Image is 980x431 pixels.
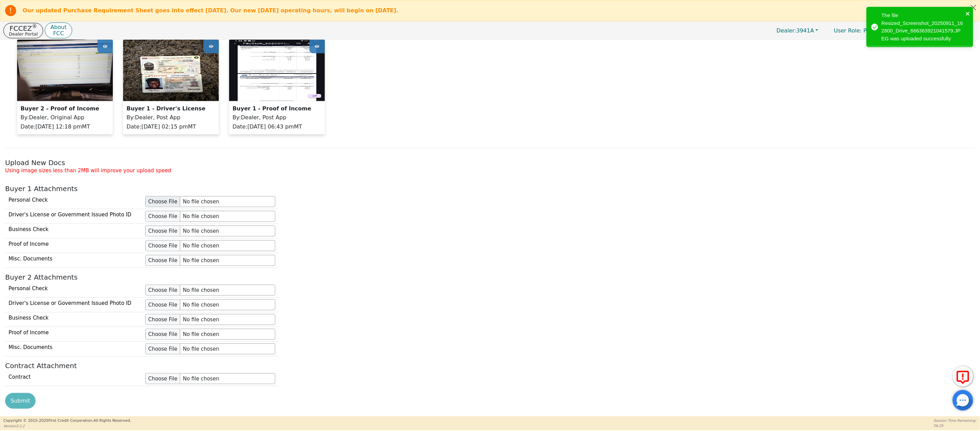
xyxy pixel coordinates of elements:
[5,342,142,356] td: Misc. Documents
[5,312,142,327] td: Business Check
[882,12,964,42] div: The file Resized_Screenshot_20250911_162800_Drive_666363921041579.JPEG was uploaded successfully
[769,25,825,36] button: Dealer:3941A
[934,418,977,423] p: Session Time Remaining:
[827,24,891,37] a: User Role: Primary
[777,27,814,34] span: 3941A
[5,283,142,298] td: Personal Check
[45,23,72,39] button: AboutFCC
[21,113,109,122] p: By : Dealer, Original App
[934,423,977,428] p: 56:25
[127,105,215,113] p: Buyer 1 - Driver's License
[5,224,142,239] td: Business Check
[827,24,891,37] p: Primary
[5,327,142,342] td: Proof of Income
[5,209,142,224] td: Driver's License or Government Issued Photo ID
[3,418,131,424] p: Copyright © 2015- 2025 First Credit Corporation.
[23,7,398,14] b: Our updated Purchase Requirement Sheet goes into effect [DATE]. Our new [DATE] operating hours, w...
[3,23,43,38] button: FCCEZ®Dealer Portal
[3,423,131,429] p: Version 3.2.2
[834,27,862,34] span: User Role :
[233,123,321,131] p: Date : [DATE] 06:43 pm MT
[123,40,219,101] img: awsKey_43104_a_drivers_license_36049a27-c373-4ddd-bf34-f81e2549d4e9_1757621719192
[9,32,38,36] p: Dealer Portal
[777,27,796,34] span: Dealer:
[21,105,109,113] p: Buyer 2 - Proof of Income
[233,113,321,122] p: By : Dealer, Post App
[967,0,980,14] button: Close alert
[127,123,215,131] p: Date : [DATE] 02:15 pm MT
[32,23,37,29] sup: ®
[5,194,142,209] td: Personal Check
[966,10,970,17] button: close
[5,239,142,253] td: Proof of Income
[17,40,113,101] img: awsKey_f89c8ceb-72cd-4d1a-90db-ea3800cb0c27_b_payStub
[5,298,142,312] td: Driver's License or Government Issued Photo ID
[5,253,142,268] td: Misc. Documents
[5,273,975,281] h4: Buyer 2 Attachments
[229,40,325,101] img: awsKey_43104_a_pay_stub_5fa66b99-ad63-46a2-8201-3c58f43edf5f_1757637805246
[50,31,66,36] p: FCC
[5,185,975,193] h4: Buyer 1 Attachments
[50,25,66,30] p: About
[5,362,975,370] h4: Contract Attachment
[93,418,131,423] span: All Rights Reserved.
[127,113,215,122] p: By : Dealer, Post App
[953,366,973,387] button: Report Error to FCC
[5,372,142,386] td: Contract
[5,167,975,175] p: Using image sizes less than 2MB will improve your upload speed
[5,159,975,167] h2: Upload New Docs
[21,123,109,131] p: Date : [DATE] 12:18 pm MT
[233,105,321,113] p: Buyer 1 - Proof of Income
[9,25,38,32] p: FCCEZ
